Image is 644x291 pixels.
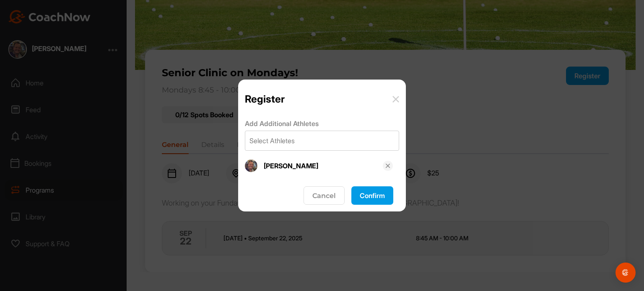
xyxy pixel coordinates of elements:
[384,162,391,169] img: svg+xml;base64,PHN2ZyB3aWR0aD0iMTYiIGhlaWdodD0iMTYiIHZpZXdCb3g9IjAgMCAxNiAxNiIgZmlsbD0ibm9uZSIgeG...
[249,136,295,146] div: Select Athletes
[245,160,257,172] img: Profile picture
[351,186,393,205] button: Confirm
[264,161,383,171] div: [PERSON_NAME]
[392,96,399,103] img: envelope
[615,263,636,283] div: Open Intercom Messenger
[245,93,285,105] p: Register
[304,186,345,205] button: Cancel
[245,119,319,128] span: Add Additional Athletes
